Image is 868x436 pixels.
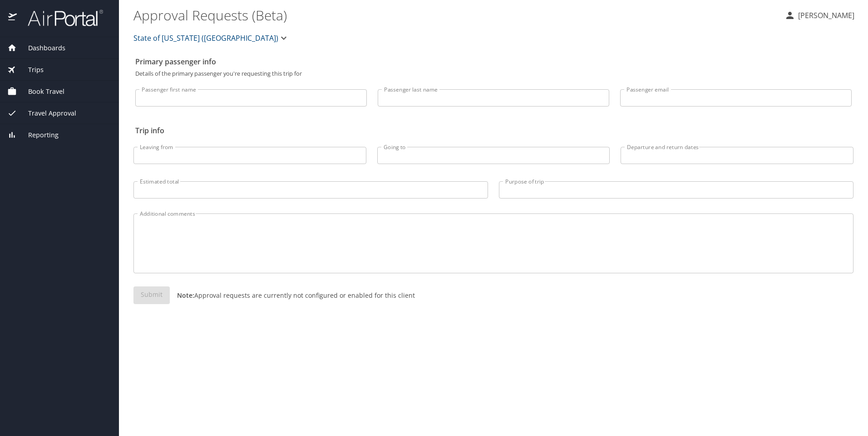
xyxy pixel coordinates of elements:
[795,10,854,21] p: [PERSON_NAME]
[133,32,278,44] span: State of [US_STATE] ([GEOGRAPHIC_DATA])
[17,87,64,97] span: Book Travel
[781,7,858,24] button: [PERSON_NAME]
[133,1,777,29] h1: Approval Requests (Beta)
[17,65,44,75] span: Trips
[135,71,852,77] p: Details of the primary passenger you're requesting this trip for
[8,9,18,27] img: icon-airportal.png
[17,108,76,118] span: Travel Approval
[170,291,415,300] p: Approval requests are currently not configured or enabled for this client
[135,54,852,69] h2: Primary passenger info
[17,43,65,53] span: Dashboards
[18,9,103,27] img: airportal-logo.png
[130,29,293,47] button: State of [US_STATE] ([GEOGRAPHIC_DATA])
[177,291,194,300] strong: Note:
[135,123,852,138] h2: Trip info
[17,130,59,140] span: Reporting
